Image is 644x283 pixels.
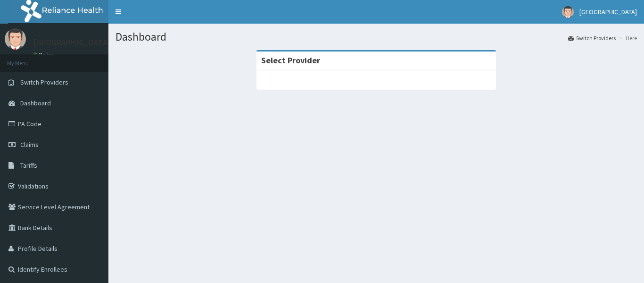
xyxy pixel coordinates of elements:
span: Switch Providers [20,78,68,86]
span: Dashboard [20,99,51,107]
img: User Image [562,6,574,18]
span: Claims [20,140,39,149]
a: Switch Providers [568,34,616,42]
li: Here [617,34,637,42]
span: Tariffs [20,161,37,170]
p: [GEOGRAPHIC_DATA] [33,38,111,47]
h1: Dashboard [116,31,637,43]
strong: Select Provider [261,55,320,66]
img: User Image [5,28,26,50]
span: [GEOGRAPHIC_DATA] [579,8,637,16]
a: Online [33,51,56,58]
